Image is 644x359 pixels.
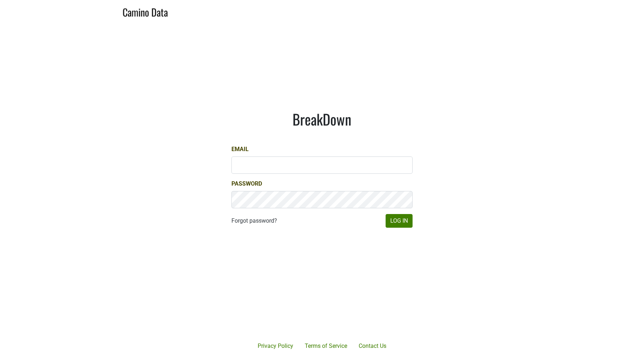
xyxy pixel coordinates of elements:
h1: BreakDown [231,110,413,128]
label: Password [231,179,262,188]
button: Log In [386,214,413,228]
label: Email [231,145,249,154]
a: Contact Us [353,339,392,353]
a: Forgot password? [231,217,277,225]
a: Privacy Policy [252,339,299,353]
a: Camino Data [123,3,168,20]
a: Terms of Service [299,339,353,353]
